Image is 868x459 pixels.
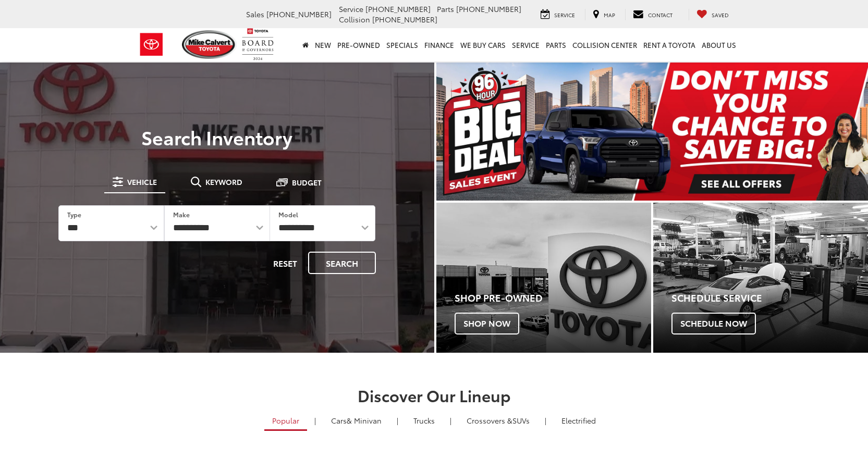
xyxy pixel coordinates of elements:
[436,203,651,353] a: Shop Pre-Owned Shop Now
[604,11,615,19] span: Map
[625,9,680,20] a: Contact
[127,178,157,185] span: Vehicle
[554,11,575,19] span: Service
[383,28,421,61] a: Specials
[457,28,509,61] a: WE BUY CARS
[671,293,868,303] h4: Schedule Service
[653,203,868,353] div: Toyota
[569,28,640,61] a: Collision Center
[44,127,390,147] h3: Search Inventory
[339,4,363,14] span: Service
[640,28,699,61] a: Rent a Toyota
[447,415,454,426] li: |
[554,412,604,429] a: Electrified
[173,210,190,219] label: Make
[266,9,332,19] span: [PHONE_NUMBER]
[292,179,322,186] span: Budget
[67,210,81,219] label: Type
[264,252,306,274] button: Reset
[459,412,537,429] a: SUVs
[542,415,549,426] li: |
[699,28,739,61] a: About Us
[182,30,237,59] img: Mike Calvert Toyota
[334,28,383,61] a: Pre-Owned
[323,412,389,429] a: Cars
[339,14,370,24] span: Collision
[585,9,623,20] a: Map
[365,4,431,14] span: [PHONE_NUMBER]
[67,387,802,404] h2: Discover Our Lineup
[648,11,673,19] span: Contact
[456,4,521,14] span: [PHONE_NUMBER]
[312,415,319,426] li: |
[246,9,264,19] span: Sales
[671,313,756,334] span: Schedule Now
[347,415,382,426] span: & Minivan
[436,203,651,353] div: Toyota
[689,9,737,20] a: My Saved Vehicles
[653,203,868,353] a: Schedule Service Schedule Now
[278,210,298,219] label: Model
[372,14,437,24] span: [PHONE_NUMBER]
[308,252,376,274] button: Search
[421,28,457,61] a: Finance
[712,11,729,19] span: Saved
[312,28,334,61] a: New
[543,28,569,61] a: Parts
[132,28,171,61] img: Toyota
[406,412,443,429] a: Trucks
[467,415,512,426] span: Crossovers &
[533,9,583,20] a: Service
[437,4,454,14] span: Parts
[394,415,401,426] li: |
[455,293,651,303] h4: Shop Pre-Owned
[264,412,307,431] a: Popular
[509,28,543,61] a: Service
[205,178,242,185] span: Keyword
[299,28,312,61] a: Home
[455,313,519,334] span: Shop Now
